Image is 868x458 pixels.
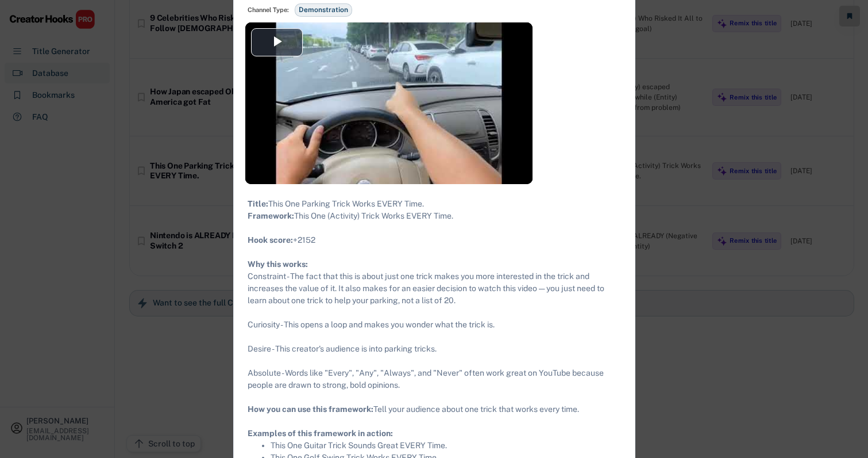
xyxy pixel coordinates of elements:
[248,6,289,14] div: Channel Type:
[291,235,293,245] strong: :
[248,199,268,208] strong: Title:
[295,3,352,17] div: Demonstration
[248,211,294,220] strong: Framework:
[271,440,621,452] li: This One Guitar Trick Sounds Great EVERY Time.
[245,22,533,184] div: Video Player
[248,404,373,414] strong: How you can use this framework:
[248,259,308,269] strong: Why this works:
[248,429,393,438] strong: Examples of this framework in action:
[248,235,291,245] strong: Hook score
